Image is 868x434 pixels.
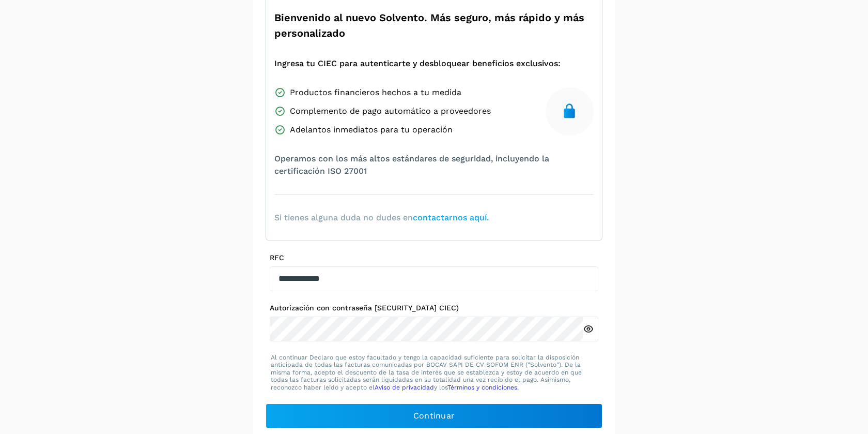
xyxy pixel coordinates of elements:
[266,403,602,428] button: Continuar
[413,410,455,422] span: Continuar
[274,153,594,177] span: Operamos con los más altos estándares de seguridad, incluyendo la certificación ISO 27001
[447,384,519,391] a: Términos y condiciones.
[561,103,578,119] img: secure
[290,105,491,117] span: Complemento de pago automático a proveedores
[270,253,598,262] label: RFC
[274,57,561,70] span: Ingresa tu CIEC para autenticarte y desbloquear beneficios exclusivos:
[274,10,594,41] span: Bienvenido al nuevo Solvento. Más seguro, más rápido y más personalizado
[274,212,489,224] span: Si tienes alguna duda no dudes en
[413,213,489,222] a: contactarnos aquí.
[375,384,434,391] a: Aviso de privacidad
[290,86,461,99] span: Productos financieros hechos a tu medida
[271,354,597,391] p: Al continuar Declaro que estoy facultado y tengo la capacidad suficiente para solicitar la dispos...
[290,124,453,136] span: Adelantos inmediatos para tu operación
[270,304,598,312] label: Autorización con contraseña [SECURITY_DATA] CIEC)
